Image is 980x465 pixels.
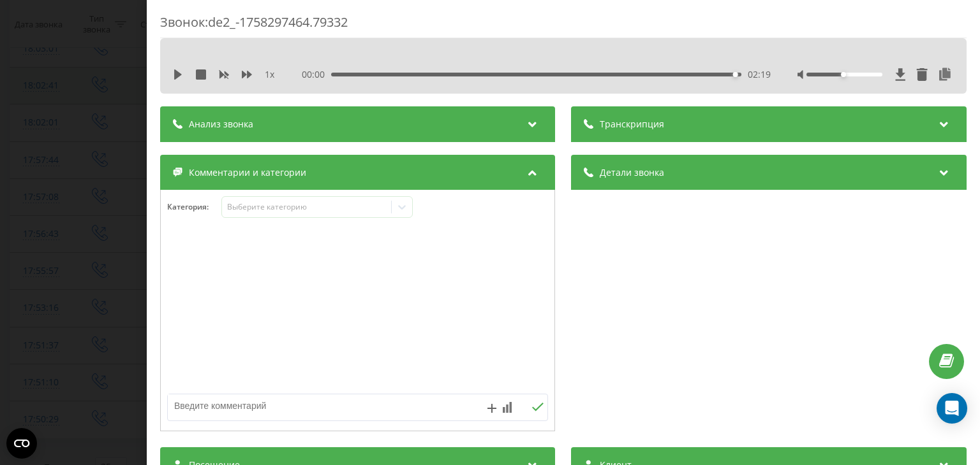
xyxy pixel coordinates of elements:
[160,13,967,38] div: Звонок : de2_-1758297464.79332
[189,166,306,179] span: Комментарии и категории
[227,202,387,212] div: Выберите категорию
[167,203,221,211] h4: Категория :
[733,72,738,77] div: Accessibility label
[265,68,274,81] span: 1 x
[189,118,253,131] span: Анализ звонка
[748,68,771,81] span: 02:19
[937,393,967,424] div: Open Intercom Messenger
[600,166,665,179] span: Детали звонка
[6,428,37,459] button: Open CMP widget
[302,68,332,81] span: 00:00
[600,118,665,131] span: Транскрипция
[841,72,846,77] div: Accessibility label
